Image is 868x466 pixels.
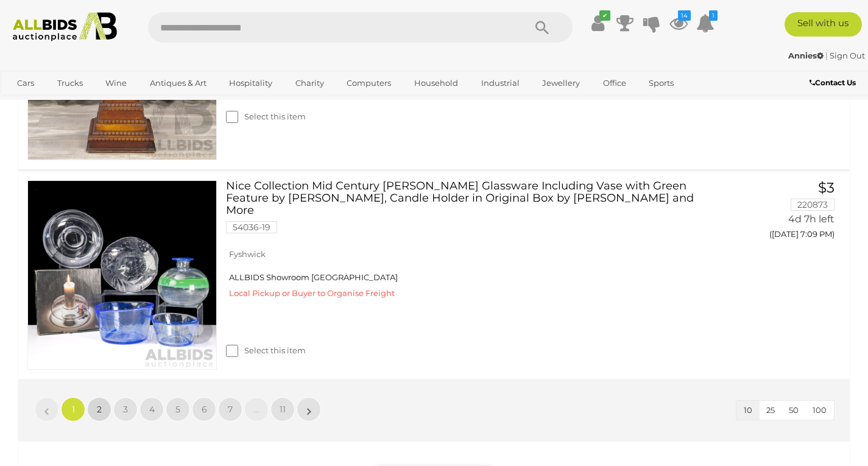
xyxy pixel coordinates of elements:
span: 50 [789,405,799,415]
a: Computers [339,73,399,93]
a: Household [406,73,466,93]
img: Allbids.com.au [7,12,123,41]
a: Sign Out [830,51,865,60]
i: 14 [678,10,691,21]
a: ✔ [589,12,607,34]
span: 10 [744,405,752,415]
a: Jewellery [534,73,588,93]
a: Annies [788,51,825,60]
span: 1 [72,404,75,415]
a: Trucks [49,73,91,93]
label: Select this item [226,345,306,356]
a: Cars [9,73,42,93]
a: 3 [113,397,138,422]
span: | [825,51,828,60]
a: Charity [288,73,332,93]
span: 25 [766,405,775,415]
span: 4 [149,404,155,415]
a: Antiques & Art [142,73,214,93]
a: 14 [669,12,688,34]
a: [GEOGRAPHIC_DATA] [9,93,111,113]
span: 3 [123,404,128,415]
a: Wine [97,73,135,93]
a: 1 [61,397,85,422]
i: ✔ [599,10,610,21]
a: Sports [641,73,682,93]
span: 6 [202,404,207,415]
span: 11 [280,404,286,415]
a: $3 220873 4d 7h left ([DATE] 7:09 PM) [721,180,838,245]
a: Contact Us [810,76,859,90]
strong: Annies [788,51,824,60]
button: 25 [759,401,782,420]
a: Industrial [473,73,528,93]
a: 11 [270,397,295,422]
a: « [35,397,59,422]
a: 5 [166,397,190,422]
button: 10 [736,401,760,420]
button: 50 [782,401,806,420]
a: Sell with us [785,12,863,37]
span: 100 [813,405,827,415]
a: Nice Collection Mid Century [PERSON_NAME] Glassware Including Vase with Green Feature by [PERSON_... [235,180,702,242]
label: Select this item [226,111,306,122]
i: 1 [709,10,718,21]
a: Hospitality [221,73,280,93]
span: 2 [97,404,102,415]
span: 7 [228,404,233,415]
span: $3 [818,179,834,196]
a: 4 [139,397,164,422]
span: 5 [175,404,180,415]
a: » [297,397,321,422]
a: … [244,397,269,422]
a: Office [595,73,634,93]
div: Local Pickup or Buyer to Organise Freight [226,286,702,300]
a: 1 [696,12,715,34]
a: 2 [87,397,111,422]
a: 7 [218,397,242,422]
button: Search [512,12,573,43]
button: 100 [805,401,834,420]
a: 6 [192,397,216,422]
b: Contact Us [810,78,856,87]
